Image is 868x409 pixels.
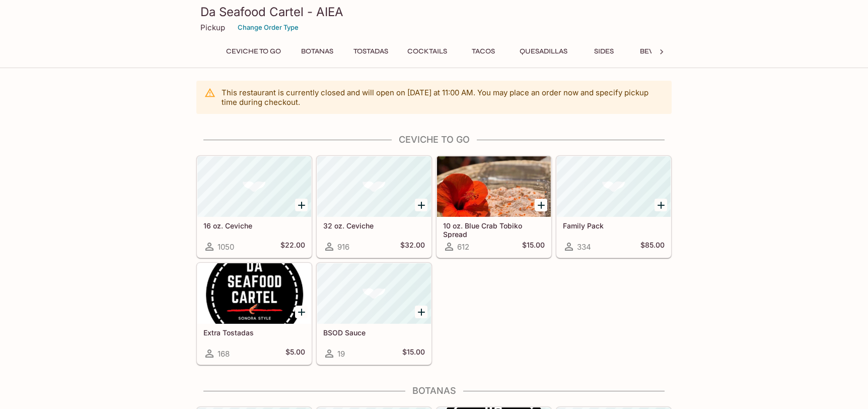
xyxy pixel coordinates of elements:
[522,241,545,253] h5: $15.00
[196,385,672,396] h4: Botanas
[203,328,305,337] h5: Extra Tostadas
[317,263,431,324] div: BSOD Sauce
[337,242,349,252] span: 916
[280,241,305,253] h5: $22.00
[337,349,345,359] span: 19
[197,156,311,217] div: 16 oz. Ceviche
[348,44,394,59] button: Tostadas
[577,242,591,252] span: 334
[203,221,305,230] h5: 16 oz. Ceviche
[218,242,234,252] span: 1050
[285,347,305,360] h5: $5.00
[233,20,303,35] button: Change Order Type
[295,199,308,211] button: Add 16 oz. Ceviche
[197,263,311,324] div: Extra Tostadas
[634,44,687,59] button: Beverages
[200,4,668,20] h3: Da Seafood Cartel - AIEA
[563,221,665,230] h5: Family Pack
[400,241,425,253] h5: $32.00
[323,221,425,230] h5: 32 oz. Ceviche
[197,263,312,365] a: Extra Tostadas168$5.00
[200,23,225,32] p: Pickup
[323,328,425,337] h5: BSOD Sauce
[514,44,573,59] button: Quesadillas
[196,134,672,145] h4: Ceviche To Go
[437,156,551,258] a: 10 oz. Blue Crab Tobiko Spread612$15.00
[317,156,431,258] a: 32 oz. Ceviche916$32.00
[222,88,664,107] p: This restaurant is currently closed and will open on [DATE] at 11:00 AM . You may place an order ...
[295,306,308,318] button: Add Extra Tostadas
[443,221,545,238] h5: 10 oz. Blue Crab Tobiko Spread
[535,199,547,211] button: Add 10 oz. Blue Crab Tobiko Spread
[402,347,425,360] h5: $15.00
[218,349,230,359] span: 168
[655,199,667,211] button: Add Family Pack
[197,156,312,258] a: 16 oz. Ceviche1050$22.00
[557,156,671,217] div: Family Pack
[221,44,286,59] button: Ceviche To Go
[317,156,431,217] div: 32 oz. Ceviche
[415,199,427,211] button: Add 32 oz. Ceviche
[402,44,453,59] button: Cocktails
[295,44,340,59] button: Botanas
[437,156,551,217] div: 10 oz. Blue Crab Tobiko Spread
[457,242,469,252] span: 612
[640,241,665,253] h5: $85.00
[581,44,626,59] button: Sides
[556,156,671,258] a: Family Pack334$85.00
[461,44,506,59] button: Tacos
[415,306,427,318] button: Add BSOD Sauce
[317,263,431,365] a: BSOD Sauce19$15.00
